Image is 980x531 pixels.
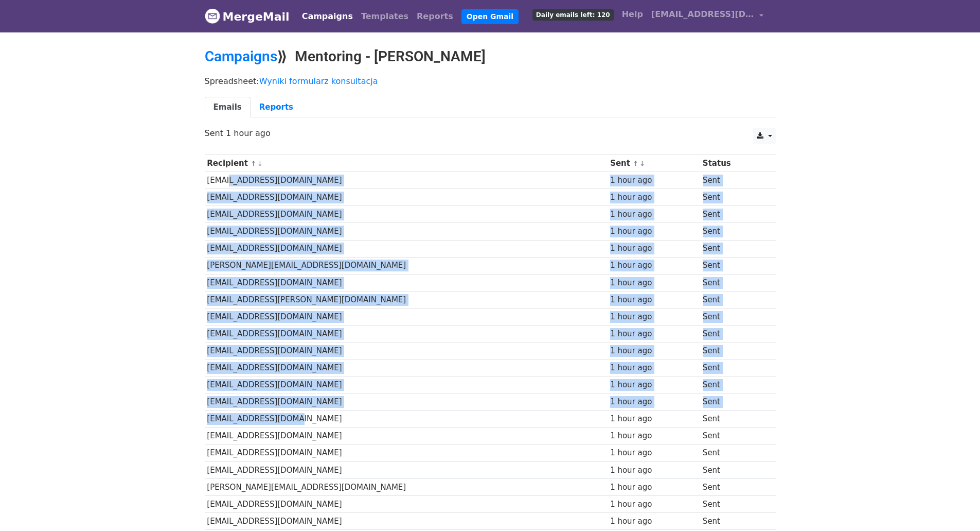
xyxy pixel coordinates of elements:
a: ↑ [251,160,256,167]
div: 1 hour ago [610,328,698,340]
td: [EMAIL_ADDRESS][DOMAIN_NAME] [205,206,608,223]
div: 1 hour ago [610,447,698,459]
td: Sent [700,257,765,274]
td: [EMAIL_ADDRESS][DOMAIN_NAME] [205,326,608,342]
td: [EMAIL_ADDRESS][DOMAIN_NAME] [205,376,608,393]
a: Open Gmail [461,9,519,24]
td: [EMAIL_ADDRESS][PERSON_NAME][DOMAIN_NAME] [205,291,608,308]
div: 1 hour ago [610,430,698,442]
div: 1 hour ago [610,277,698,289]
div: 1 hour ago [610,192,698,203]
td: [PERSON_NAME][EMAIL_ADDRESS][DOMAIN_NAME] [205,478,608,495]
a: [EMAIL_ADDRESS][DOMAIN_NAME] [647,4,768,28]
a: Emails [205,97,251,118]
div: 1 hour ago [610,345,698,357]
td: Sent [700,513,765,530]
iframe: Chat Widget [929,482,980,531]
div: 1 hour ago [610,294,698,306]
a: Daily emails left: 120 [528,4,618,25]
img: tab_domain_overview_orange.svg [28,60,36,68]
div: 1 hour ago [610,516,698,527]
p: Spreadsheet: [205,76,776,87]
td: Sent [700,393,765,410]
a: Wyniki formularz konsultacja [259,76,378,86]
td: Sent [700,427,765,444]
td: Sent [700,189,765,206]
td: [EMAIL_ADDRESS][DOMAIN_NAME] [205,359,608,376]
a: Templates [357,6,413,27]
td: Sent [700,172,765,189]
div: 1 hour ago [610,465,698,476]
a: ↓ [257,160,263,167]
div: 1 hour ago [610,499,698,510]
div: 1 hour ago [610,175,698,186]
div: 1 hour ago [610,311,698,323]
th: Recipient [205,155,608,172]
td: Sent [700,444,765,461]
div: Domain: [DOMAIN_NAME] [27,27,113,35]
p: Sent 1 hour ago [205,128,776,139]
td: Sent [700,274,765,291]
td: [PERSON_NAME][EMAIL_ADDRESS][DOMAIN_NAME] [205,257,608,274]
div: 1 hour ago [610,396,698,408]
div: 1 hour ago [610,226,698,237]
td: Sent [700,359,765,376]
div: 1 hour ago [610,260,698,271]
td: [EMAIL_ADDRESS][DOMAIN_NAME] [205,393,608,410]
td: [EMAIL_ADDRESS][DOMAIN_NAME] [205,342,608,359]
td: [EMAIL_ADDRESS][DOMAIN_NAME] [205,274,608,291]
span: [EMAIL_ADDRESS][DOMAIN_NAME] [651,8,754,21]
td: [EMAIL_ADDRESS][DOMAIN_NAME] [205,495,608,512]
td: Sent [700,376,765,393]
td: Sent [700,223,765,240]
td: Sent [700,240,765,257]
img: tab_keywords_by_traffic_grey.svg [102,60,111,68]
td: Sent [700,291,765,308]
td: [EMAIL_ADDRESS][DOMAIN_NAME] [205,410,608,427]
th: Status [700,155,765,172]
a: Reports [251,97,302,118]
th: Sent [608,155,700,172]
div: 1 hour ago [610,209,698,220]
td: [EMAIL_ADDRESS][DOMAIN_NAME] [205,513,608,530]
a: ↓ [639,160,645,167]
td: Sent [700,326,765,342]
td: [EMAIL_ADDRESS][DOMAIN_NAME] [205,444,608,461]
a: Campaigns [298,6,357,27]
h2: ⟫ Mentoring - [PERSON_NAME] [205,48,776,65]
td: Sent [700,478,765,495]
td: Sent [700,495,765,512]
a: ↑ [633,160,638,167]
img: MergeMail logo [205,8,220,24]
td: Sent [700,308,765,325]
td: Sent [700,410,765,427]
td: [EMAIL_ADDRESS][DOMAIN_NAME] [205,172,608,189]
td: [EMAIL_ADDRESS][DOMAIN_NAME] [205,223,608,240]
td: Sent [700,342,765,359]
div: 1 hour ago [610,482,698,493]
a: Reports [413,6,457,27]
a: Help [618,4,647,25]
a: MergeMail [205,6,290,27]
td: [EMAIL_ADDRESS][DOMAIN_NAME] [205,189,608,206]
div: Domain Overview [39,61,92,67]
td: [EMAIL_ADDRESS][DOMAIN_NAME] [205,240,608,257]
td: Sent [700,461,765,478]
td: [EMAIL_ADDRESS][DOMAIN_NAME] [205,461,608,478]
div: Keywords by Traffic [114,61,173,67]
span: Daily emails left: 120 [532,9,614,21]
a: Campaigns [205,48,277,65]
div: 1 hour ago [610,379,698,391]
div: Widżet czatu [929,482,980,531]
div: 1 hour ago [610,362,698,374]
td: Sent [700,206,765,223]
td: [EMAIL_ADDRESS][DOMAIN_NAME] [205,308,608,325]
td: [EMAIL_ADDRESS][DOMAIN_NAME] [205,427,608,444]
div: 1 hour ago [610,413,698,425]
div: 1 hour ago [610,243,698,254]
